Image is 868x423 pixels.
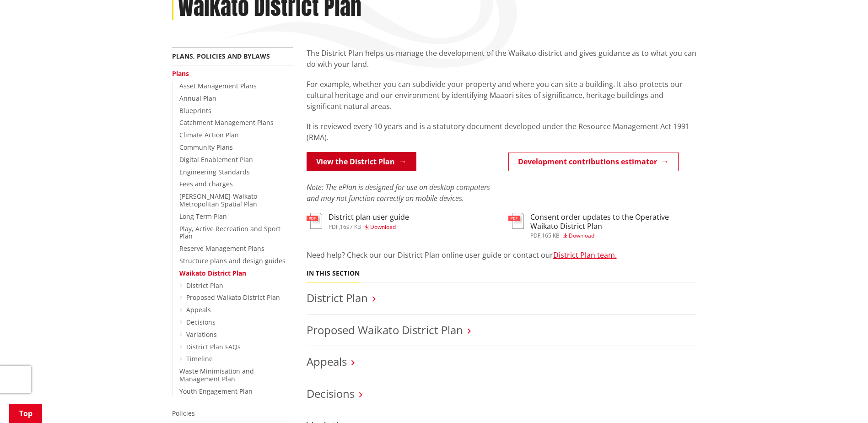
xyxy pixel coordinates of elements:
p: Need help? Check our our District Plan online user guide or contact our [307,249,696,260]
a: Structure plans and design guides [179,256,286,265]
img: document-pdf.svg [307,213,322,229]
img: document-pdf.svg [508,213,524,229]
span: 165 KB [542,232,560,239]
a: District Plan team. [553,250,617,260]
a: Policies [172,409,195,418]
a: Community Plans [179,143,233,152]
a: Reserve Management Plans [179,244,264,253]
a: Development contributions estimator [508,152,679,171]
a: Plans, policies and bylaws [172,52,270,60]
a: District plan user guide pdf,1697 KB Download [307,213,409,229]
em: Note: The ePlan is designed for use on desktop computers and may not function correctly on mobile... [307,182,490,203]
a: Decisions [307,386,355,401]
a: Engineering Standards [179,168,250,176]
a: Digital Enablement Plan [179,155,253,164]
a: District Plan [186,281,223,290]
a: Asset Management Plans [179,81,257,90]
a: District Plan FAQs [186,342,241,351]
h5: In this section [307,270,360,277]
a: Youth Engagement Plan [179,387,253,396]
p: For example, whether you can subdivide your property and where you can site a building. It also p... [307,79,696,112]
a: Waikato District Plan [179,269,246,277]
p: The District Plan helps us manage the development of the Waikato district and gives guidance as t... [307,48,696,70]
a: Proposed Waikato District Plan [307,322,463,337]
a: Annual Plan [179,94,216,103]
a: District Plan [307,290,368,305]
a: Consent order updates to the Operative Waikato District Plan pdf,165 KB Download [508,213,696,238]
div: , [530,233,696,239]
a: Blueprints [179,106,211,115]
a: Top [9,404,42,423]
a: Climate Action Plan [179,130,239,139]
a: Fees and charges [179,179,233,188]
span: pdf [530,232,540,239]
h3: District plan user guide [329,213,409,222]
p: It is reviewed every 10 years and is a statutory document developed under the Resource Management... [307,121,696,143]
a: Catchment Management Plans [179,118,274,127]
a: Appeals [186,305,211,314]
a: [PERSON_NAME]-Waikato Metropolitan Spatial Plan [179,192,257,208]
span: Download [370,223,396,231]
a: Decisions [186,318,216,326]
iframe: Messenger Launcher [826,385,859,418]
a: Waste Minimisation and Management Plan [179,367,254,383]
a: Timeline [186,354,213,363]
span: Download [569,232,594,239]
a: View the District Plan [307,152,416,171]
div: , [329,224,409,230]
a: Play, Active Recreation and Sport Plan [179,224,280,241]
h3: Consent order updates to the Operative Waikato District Plan [530,213,696,230]
a: Appeals [307,354,347,369]
a: Variations [186,330,217,339]
a: Plans [172,69,189,78]
span: pdf [329,223,339,231]
a: Proposed Waikato District Plan [186,293,280,302]
a: Long Term Plan [179,212,227,221]
span: 1697 KB [340,223,361,231]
